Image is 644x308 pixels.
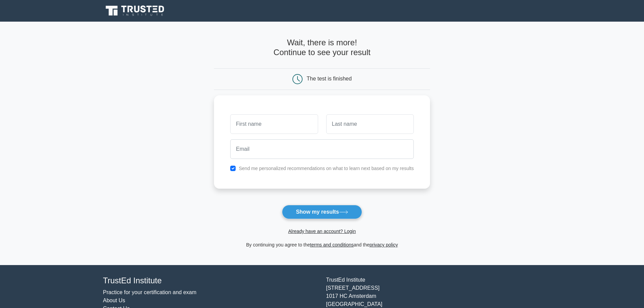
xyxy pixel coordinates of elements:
a: terms and conditions [310,242,354,247]
a: privacy policy [369,242,398,247]
div: By continuing you agree to the and the [210,241,434,249]
a: Already have an account? Login [288,229,356,234]
div: The test is finished [307,76,352,81]
a: About Us [103,298,125,303]
h4: Wait, there is more! Continue to see your result [214,38,430,57]
input: First name [230,114,318,134]
input: Last name [326,114,414,134]
input: Email [230,139,414,159]
h4: TrustEd Institute [103,276,318,286]
button: Show my results [282,205,362,219]
a: Practice for your certification and exam [103,289,197,295]
label: Send me personalized recommendations on what to learn next based on my results [239,166,414,171]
